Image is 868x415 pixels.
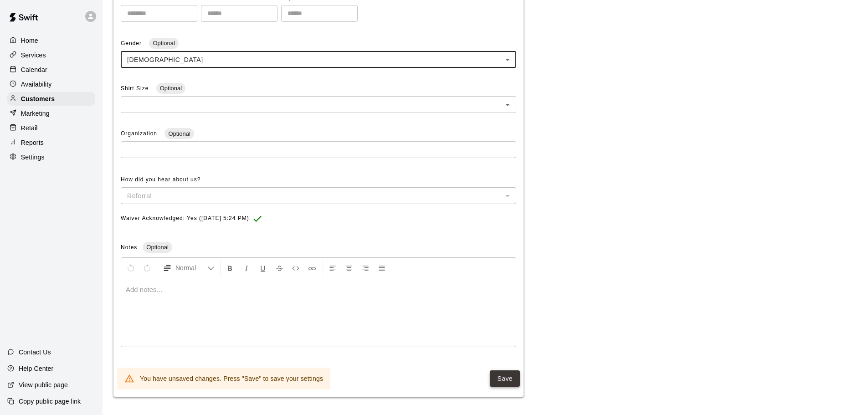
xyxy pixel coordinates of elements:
button: Format Strikethrough [272,260,287,276]
p: Home [21,36,38,45]
p: Customers [21,94,55,103]
button: Justify Align [374,260,390,276]
p: Calendar [21,65,47,74]
button: Left Align [325,260,340,276]
button: Formatting Options [159,260,218,276]
p: Services [21,51,46,60]
p: Reports [21,138,44,147]
button: Right Align [358,260,373,276]
button: Center Align [341,260,357,276]
span: Optional [149,40,178,46]
span: Notes [121,244,137,251]
span: Optional [156,85,185,92]
span: How did you hear about us? [121,176,200,183]
a: Reports [7,136,95,149]
span: Gender [121,40,144,46]
button: Insert Code [288,260,303,276]
div: [DEMOGRAPHIC_DATA] [121,51,516,68]
a: Home [7,34,95,47]
p: Settings [21,153,45,162]
div: Referral [121,187,516,204]
a: Availability [7,77,95,91]
button: Format Underline [255,260,271,276]
p: Contact Us [19,348,51,357]
a: Settings [7,150,95,164]
button: Undo [123,260,139,276]
p: Marketing [21,109,50,118]
button: Save [490,370,520,387]
span: Shirt Size [121,85,151,92]
span: Waiver Acknowledged: Yes ([DATE] 5:24 PM) [121,211,249,226]
a: Services [7,48,95,62]
p: Availability [21,80,52,89]
span: Optional [143,244,172,251]
span: Normal [175,263,207,272]
a: Retail [7,121,95,135]
a: Customers [7,92,95,106]
button: Format Bold [222,260,238,276]
a: Marketing [7,107,95,120]
button: Insert Link [304,260,320,276]
a: Calendar [7,63,95,77]
p: Retail [21,123,38,133]
span: Optional [164,130,194,137]
p: Help Center [19,364,53,373]
p: Copy public page link [19,397,81,406]
button: Format Italics [239,260,254,276]
button: Redo [139,260,155,276]
span: Organization [121,130,159,137]
p: View public page [19,380,68,389]
div: You have unsaved changes. Press "Save" to save your settings [140,370,323,387]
